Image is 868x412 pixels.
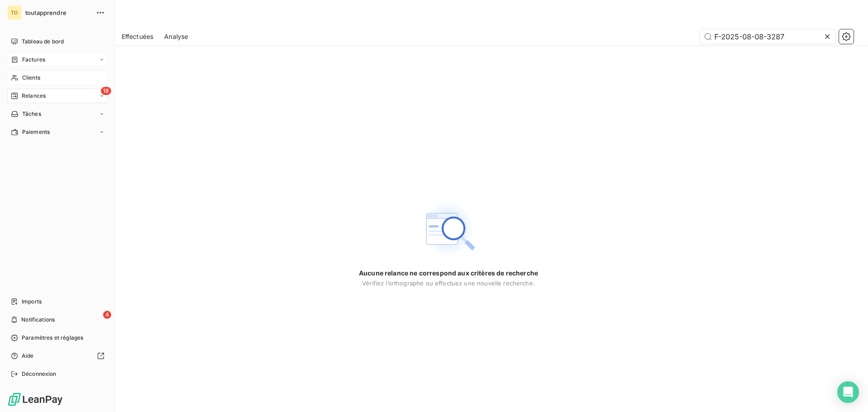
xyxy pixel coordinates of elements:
[420,200,477,258] img: Empty state
[103,311,111,319] span: 4
[700,29,835,44] input: Rechercher
[22,298,42,306] span: Imports
[837,381,859,403] div: Open Intercom Messenger
[122,32,154,41] span: Effectuées
[7,392,63,407] img: Logo LeanPay
[21,316,55,324] span: Notifications
[359,269,538,278] span: Aucune relance ne correspond aux critères de recherche
[22,370,57,378] span: Déconnexion
[25,9,90,16] span: toutapprendre
[22,56,45,64] span: Factures
[22,92,46,100] span: Relances
[164,32,188,41] span: Analyse
[22,110,41,118] span: Tâches
[362,279,535,287] span: Vérifiez l’orthographe ou effectuez une nouvelle recherche.
[101,87,111,95] span: 18
[22,352,34,360] span: Aide
[7,349,108,363] a: Aide
[22,334,83,342] span: Paramètres et réglages
[7,5,22,20] div: TO
[22,38,64,46] span: Tableau de bord
[22,128,50,136] span: Paiements
[22,74,40,82] span: Clients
